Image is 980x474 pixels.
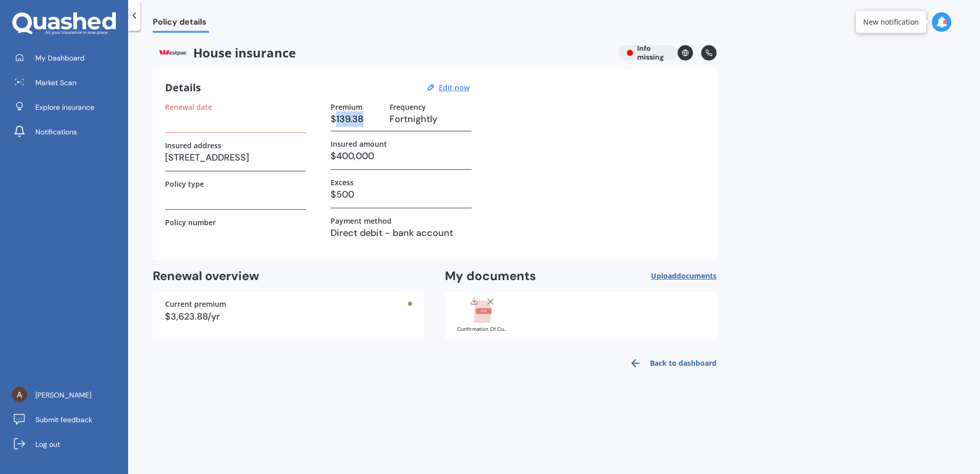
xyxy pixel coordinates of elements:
[8,122,128,142] a: Notifications
[165,103,212,111] label: Renewal date
[35,390,91,400] span: [PERSON_NAME]
[35,127,77,137] span: Notifications
[331,148,472,164] h3: $400,000
[863,17,919,27] div: New notification
[8,409,128,430] a: Submit feedback
[331,111,381,127] h3: $139.38
[331,140,387,148] label: Insured amount
[35,414,92,425] span: Submit feedback
[623,351,717,376] a: Back to dashboard
[436,83,473,92] button: Edit now
[331,225,472,241] h3: Direct debit - bank account
[8,434,128,455] a: Log out
[165,81,201,94] h3: Details
[165,141,221,150] label: Insured address
[165,301,412,308] div: Current premium
[35,439,60,449] span: Log out
[8,97,128,117] a: Explore insurance
[8,48,128,68] a: My Dashboard
[35,77,76,88] span: Market Scan
[331,216,392,225] label: Payment method
[12,387,27,402] img: ACg8ocIAa_3dLkm-jZ8u71TcIXaGHk7ZBjQscUdnsryHseES_YWbvQ=s96-c
[165,218,216,227] label: Policy number
[677,271,717,281] span: documents
[651,272,717,280] span: Upload
[331,178,354,187] label: Excess
[445,268,536,284] h2: My documents
[165,312,412,321] div: $3,623.88/yr
[390,111,472,127] h3: Fortnightly
[153,268,424,284] h2: Renewal overview
[439,83,469,92] u: Edit now
[390,103,426,111] label: Frequency
[153,45,193,61] img: Wespac.png
[331,187,472,202] h3: $500
[165,180,204,188] label: Policy type
[8,72,128,93] a: Market Scan
[331,103,362,111] label: Premium
[35,102,94,112] span: Explore insurance
[457,327,508,332] div: Confirmation Of Cover 37 The Esplanade.pdf
[35,53,85,63] span: My Dashboard
[8,385,128,405] a: [PERSON_NAME]
[165,150,306,165] h3: [STREET_ADDRESS]
[153,17,209,31] span: Policy details
[651,268,717,284] button: Uploaddocuments
[153,45,610,61] span: House insurance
